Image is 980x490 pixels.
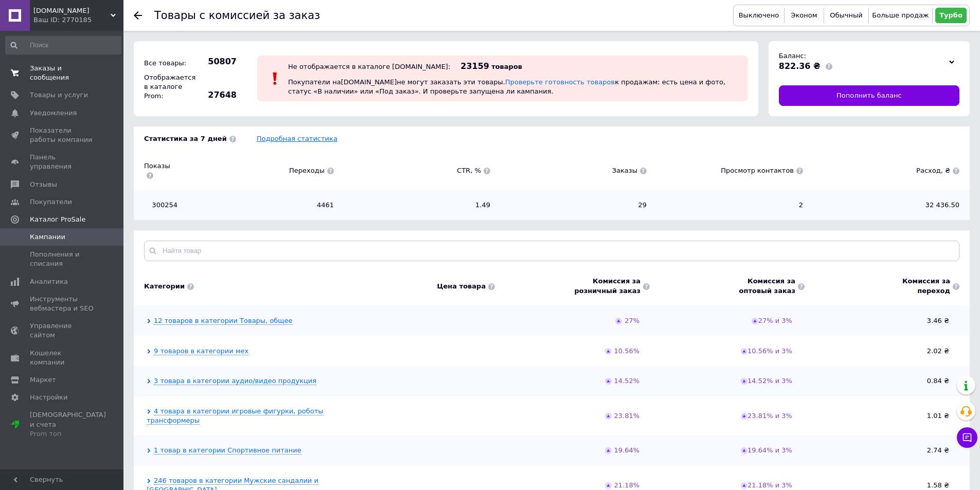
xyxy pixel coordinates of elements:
[605,378,612,385] img: arrow
[30,250,95,268] span: Пополнения и списания
[30,410,106,439] span: [DEMOGRAPHIC_DATA] и счета
[614,446,640,454] span: 19.64%
[30,126,95,144] span: Показатели работы компании
[141,70,198,104] div: Отображается в каталоге Prom:
[30,393,67,402] span: Настройки
[268,71,283,86] img: :exclamation:
[505,78,615,86] a: Проверьте готовность товаров
[927,446,949,454] span: 2.74 ₴
[614,377,640,385] span: 14.52%
[201,56,237,67] span: 50807
[872,11,929,19] span: Больше продаж
[605,447,612,454] img: arrow
[257,135,337,142] a: Подробная статистика
[605,413,612,420] img: arrow
[288,78,725,95] span: Покупатели на [DOMAIN_NAME] не могут заказать эти товары. к продажам: есть цена и фото, статус «В...
[147,407,324,425] a: 4 товара в категории игровые фигурки, роботы трансформеры
[30,64,95,82] span: Заказы и сообщения
[657,201,803,210] span: 2
[30,197,72,207] span: Покупатели
[33,6,111,15] span: blessed.shoes
[501,201,647,210] span: 29
[779,52,806,60] span: Баланс:
[827,8,866,23] button: Обычный
[188,201,334,210] span: 4461
[741,482,747,489] img: arrow
[927,481,949,489] span: 1.58 ₴
[144,241,959,261] input: Найти товар
[614,481,640,489] span: 21.18%
[614,347,640,355] span: 10.56%
[752,317,794,324] span: 27% и 3%
[30,429,106,439] div: Prom топ
[574,277,640,295] span: Комиссия за розничный заказ
[134,11,142,20] div: Вернуться назад
[30,295,95,313] span: Инструменты вебмастера и SEO
[154,347,248,355] a: 9 товаров в категории мех
[437,282,486,291] span: Цена товара
[501,166,647,175] span: Заказы
[30,108,77,118] span: Уведомления
[30,375,56,385] span: Маркет
[30,321,95,340] span: Управление сайтом
[791,11,817,19] span: Эконом
[154,317,293,325] a: 12 товаров в категории Товары, общее
[344,166,490,175] span: CTR, %
[30,215,85,224] span: Каталог ProSale
[201,89,237,101] span: 27648
[5,36,121,55] input: Поиск
[154,10,320,21] div: Товары с комиссией за заказ
[736,8,781,23] button: Выключено
[33,15,123,25] div: Ваш ID: 2770185
[605,348,612,355] img: arrow
[741,378,747,385] img: arrow
[141,56,198,70] div: Все товары:
[739,277,795,295] span: Комиссия за оптовый заказ
[871,8,930,23] button: Больше продаж
[741,413,747,420] img: arrow
[927,377,949,385] span: 0.84 ₴
[739,11,779,19] span: Выключено
[741,412,794,420] span: 23.81% и 3%
[491,63,522,70] span: товаров
[657,166,803,175] span: Просмотр контактов
[813,201,959,210] span: 32 436.50
[605,482,612,489] img: arrow
[779,85,959,106] a: Пополнить баланс
[927,317,949,324] span: 3.46 ₴
[935,8,967,23] button: Турбо
[460,61,489,71] span: 23159
[957,427,977,448] button: Чат с покупателем
[741,347,794,355] span: 10.56% и 3%
[30,232,65,242] span: Кампании
[144,134,236,143] span: Статистика за 7 дней
[154,377,316,385] a: 3 товара в категории аудио/видео продукция
[144,161,177,180] span: Показы
[927,347,949,355] span: 2.02 ₴
[188,166,334,175] span: Переходы
[30,153,95,171] span: Панель управления
[144,201,177,210] span: 300254
[741,481,794,489] span: 21.18% и 3%
[741,446,794,454] span: 19.64% и 3%
[813,166,959,175] span: Расход, ₴
[344,201,490,210] span: 1.49
[30,277,68,286] span: Аналитика
[741,377,794,385] span: 14.52% и 3%
[288,63,450,70] div: Не отображается в каталоге [DOMAIN_NAME]:
[614,412,640,420] span: 23.81%
[836,91,902,100] span: Пополнить баланс
[779,61,821,71] span: 822.36 ₴
[830,11,862,19] span: Обычный
[752,318,758,324] img: arrow
[741,348,747,355] img: arrow
[787,8,821,23] button: Эконом
[30,90,88,100] span: Товары и услуги
[615,318,622,324] img: arrow
[154,446,301,455] a: 1 товар в категории Спортивное питание
[30,349,95,367] span: Кошелек компании
[741,447,747,454] img: arrow
[30,180,57,189] span: Отзывы
[902,277,950,295] span: Комиссия за переход
[144,282,185,291] span: Категории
